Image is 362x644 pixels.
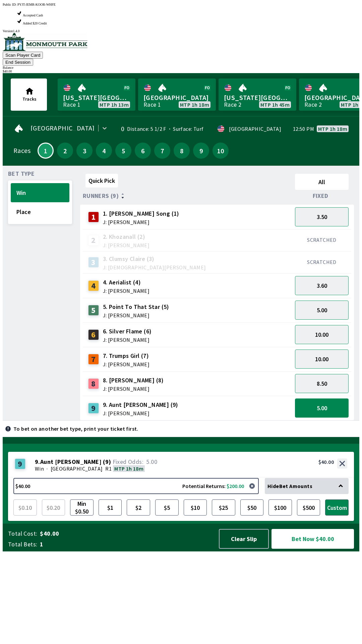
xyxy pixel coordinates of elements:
[295,374,349,393] button: 8.50
[156,148,169,153] span: 7
[103,232,149,241] span: 2. Khozanall (2)
[99,499,122,516] button: $1
[22,96,37,102] span: Tracks
[154,143,170,159] button: 7
[103,278,149,287] span: 4. Aerialist (4)
[295,398,349,418] button: 5.00
[103,327,152,336] span: 6. Silver Flame (6)
[135,143,151,159] button: 6
[85,174,118,187] button: Quick Pick
[317,306,327,314] span: 5.00
[88,257,99,268] div: 3
[304,102,322,107] div: Race 2
[103,209,179,218] span: 1. [PERSON_NAME] Song (1)
[318,126,347,131] span: MTP 1h 18m
[88,235,99,246] div: 2
[3,33,87,51] img: venue logo
[224,93,291,102] span: [US_STATE][GEOGRAPHIC_DATA]
[138,78,216,111] a: [GEOGRAPHIC_DATA]Race 1MTP 1h 18m
[295,325,349,344] button: 10.00
[3,3,359,6] div: Public ID:
[268,499,292,516] button: $100
[317,282,327,289] span: 3.60
[31,125,95,131] span: [GEOGRAPHIC_DATA]
[3,69,359,73] div: $ 40.00
[180,102,209,107] span: MTP 1h 18m
[58,78,135,111] a: [US_STATE][GEOGRAPHIC_DATA]Race 1MTP 1h 13m
[11,202,69,221] button: Place
[270,501,290,514] span: $100
[88,305,99,316] div: 5
[271,529,354,549] button: Bet Now $40.00
[298,178,346,186] span: All
[13,426,138,431] p: To bet on another bet type, print your ticket first.
[103,362,149,367] span: J: [PERSON_NAME]
[3,59,33,66] button: End Session
[116,126,124,131] div: 0
[292,193,351,199] div: Fixed
[260,102,290,107] span: MTP 1h 45m
[175,148,188,153] span: 8
[63,93,130,102] span: [US_STATE][GEOGRAPHIC_DATA]
[242,501,262,514] span: $50
[38,143,54,159] button: 1
[313,193,328,199] span: Fixed
[219,78,296,111] a: [US_STATE][GEOGRAPHIC_DATA]Race 2MTP 1h 45m
[40,540,213,548] span: 1
[155,499,179,516] button: $5
[40,530,213,538] span: $40.00
[70,499,94,516] button: Min $0.50
[214,148,227,153] span: 10
[103,303,169,311] span: 5. Point To That Star (5)
[98,148,110,153] span: 4
[11,183,69,202] button: Win
[96,143,112,159] button: 4
[315,331,328,338] span: 10.00
[295,276,349,295] button: 3.60
[103,459,111,465] span: ( 9 )
[103,288,149,293] span: J: [PERSON_NAME]
[325,499,349,516] button: Custom
[193,143,209,159] button: 9
[127,125,166,132] span: Distance: 5 1/2 F
[128,501,148,514] span: $2
[103,352,149,360] span: 7. Trumps Girl (7)
[72,501,92,514] span: Min $0.50
[143,102,161,107] div: Race 1
[88,403,99,414] div: 9
[8,171,35,176] span: Bet Type
[47,465,48,472] span: ·
[63,102,80,107] div: Race 1
[295,301,349,320] button: 5.00
[115,143,131,159] button: 5
[295,207,349,226] button: 3.50
[100,102,129,107] span: MTP 1h 13m
[40,149,51,152] span: 1
[88,280,99,291] div: 4
[16,208,64,216] span: Place
[327,501,347,514] span: Custom
[13,478,259,494] button: $40.00Potential Returns: $200.00
[157,501,177,514] span: $5
[88,354,99,365] div: 7
[136,148,149,153] span: 6
[114,465,143,472] span: MTP 1h 18m
[103,243,149,248] span: J: [PERSON_NAME]
[146,458,157,466] span: 5.00
[51,465,103,472] span: [GEOGRAPHIC_DATA]
[8,540,37,548] span: Total Bets:
[35,459,40,465] span: 9 .
[88,329,99,340] div: 6
[225,535,263,543] span: Clear Slip
[103,411,178,416] span: J: [PERSON_NAME]
[8,530,37,538] span: Total Cost:
[35,465,44,472] span: Win
[295,236,349,243] div: SCRATCHED
[15,459,25,469] div: 9
[105,465,112,472] span: R1
[267,483,312,489] span: Hide Bet Amounts
[212,499,235,516] button: $25
[40,459,102,465] span: Aunt [PERSON_NAME]
[59,148,71,153] span: 2
[214,501,234,514] span: $25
